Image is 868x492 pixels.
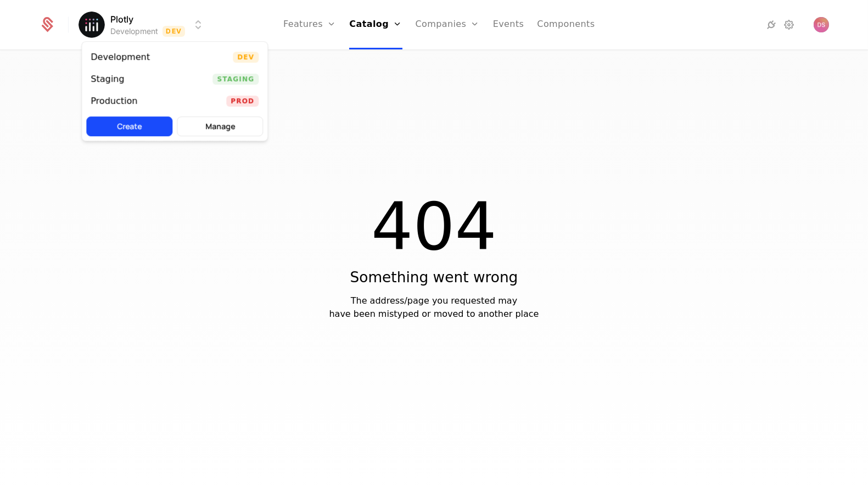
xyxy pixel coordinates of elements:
div: Development [91,53,150,62]
div: Select environment [81,41,268,141]
button: Create [86,116,172,136]
span: Dev [233,52,259,63]
div: Staging [91,75,124,83]
div: Production [91,97,137,105]
span: Prod [226,96,259,107]
span: Staging [213,74,259,85]
button: Manage [177,116,263,136]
